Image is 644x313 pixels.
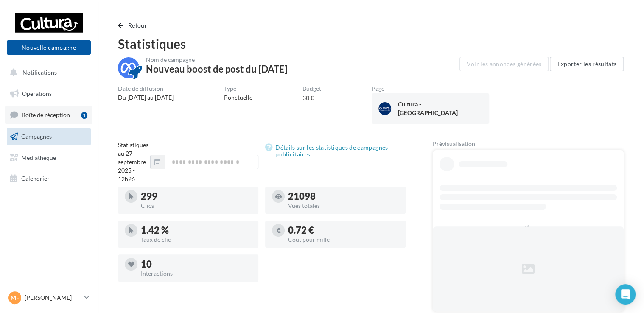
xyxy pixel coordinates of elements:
button: Exporter les résultats [550,57,624,71]
div: Statistiques [118,37,624,50]
span: Médiathèque [21,154,56,161]
span: Calendrier [21,175,50,182]
div: 30 € [302,94,314,102]
div: Date de diffusion [118,86,174,92]
div: Vues totales [288,203,399,209]
div: Page [372,86,489,92]
div: Ponctuelle [224,93,252,102]
a: Calendrier [5,170,92,187]
a: Boîte de réception1 [5,106,92,124]
button: Retour [118,20,151,31]
div: Interactions [141,271,252,277]
div: Cultura - [GEOGRAPHIC_DATA] [398,100,464,117]
a: Opérations [5,85,92,103]
a: Médiathèque [5,149,92,167]
div: Prévisualisation [433,141,624,147]
div: 21098 [288,192,399,201]
button: Notifications [5,64,89,81]
a: Détails sur les statistiques de campagnes publicitaires [265,143,406,159]
div: Du [DATE] au [DATE] [118,93,174,102]
span: Retour [128,22,147,29]
a: MF [PERSON_NAME] [7,290,91,306]
a: Cultura - [GEOGRAPHIC_DATA] [378,100,482,117]
div: Nouveau boost de post du [DATE] [146,64,288,74]
div: 1 [81,112,87,119]
div: 299 [141,192,252,201]
div: Type [224,86,252,92]
span: Campagnes [21,133,52,140]
button: Nouvelle campagne [7,40,91,55]
div: Open Intercom Messenger [615,284,636,305]
span: Opérations [22,90,52,97]
div: Budget [302,86,321,92]
div: Clics [141,203,252,209]
p: [PERSON_NAME] [25,293,81,302]
a: Campagnes [5,128,92,145]
div: 0.72 € [288,226,399,235]
div: 1.42 % [141,226,252,235]
div: Statistiques au 27 septembre 2025 - 12h26 [118,141,150,183]
div: 10 [141,260,252,269]
button: Voir les annonces générées [459,57,549,71]
div: Coût pour mille [288,237,399,243]
span: Notifications [22,69,57,76]
div: Taux de clic [141,237,252,243]
span: MF [11,293,20,302]
div: Nom de campagne [146,57,288,63]
span: Boîte de réception [22,111,70,118]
